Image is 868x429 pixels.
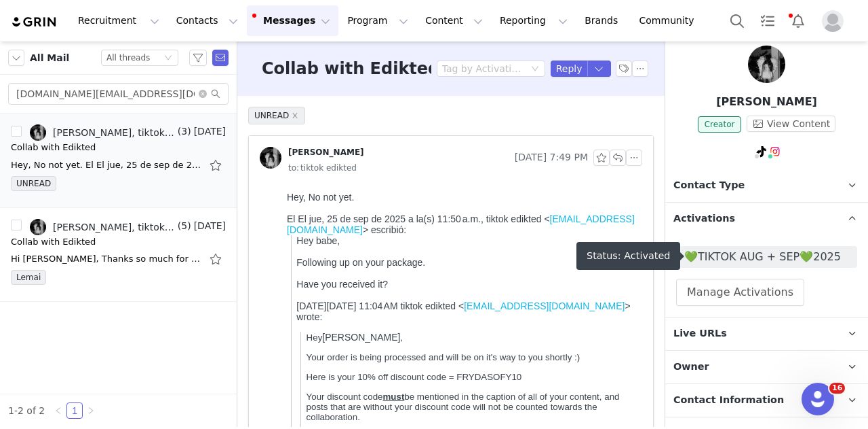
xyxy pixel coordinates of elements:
button: Manage Activations [676,279,804,306]
a: Tasks [753,5,783,36]
i: icon: left [54,407,62,415]
div: [DATE][DATE] 11:04 AM tiktok edikted < > wrote: [15,114,355,136]
div: Hey, No not yet. El El jue, 25 de sep de 2025 a la(s) 11:50 am, tiktok edikted <tiktok@edikted.co... [11,158,201,172]
li: 1 [66,402,83,419]
li: Previous Page [50,402,66,419]
input: Search mail [8,83,229,105]
div: Status: Activated [587,250,670,262]
span: Your discount code be mentioned in the caption of all of your content, and posts that are without... [25,205,338,236]
img: instagram.svg [770,146,781,157]
p: [PERSON_NAME] [25,145,355,156]
a: [EMAIL_ADDRESS][DOMAIN_NAME] [5,27,353,49]
span: Hey [25,146,41,156]
button: Reply [551,61,588,77]
button: Reporting [492,5,576,36]
i: icon: search [211,89,220,99]
img: Frida Sofía [748,46,785,83]
div: Tag by Activation [442,62,522,75]
i: icon: right [87,407,95,415]
span: Please view your requirements for this collab by clicking on the following link [25,245,330,256]
span: Lemai [11,270,46,285]
i: icon: close-circle [199,90,207,98]
button: Messages [247,5,338,36]
div: El El jue, 25 de sep de 2025 a la(s) 11:50 a.m., tiktok edikted < > escribió: [5,27,355,49]
a: [PERSON_NAME], tiktok edikted [30,219,175,235]
i: icon: close [292,112,298,119]
a: 1 [67,403,82,418]
p: [PERSON_NAME] [665,94,868,110]
a: Brands [576,5,630,36]
span: If there are any issues or questions regarding your package or clothing once the items arrive ple... [25,296,344,326]
img: grin logo [11,16,58,29]
li: Next Page [83,402,99,419]
img: e6e5bac4-ef50-412f-ace6-35f1676fbaae.jpg [30,124,46,141]
img: e6e5bac4-ef50-412f-ace6-35f1676fbaae.jpg [260,147,281,169]
a: [URL][DOMAIN_NAME] [25,265,125,276]
div: Hi Frida, Thanks so much for getting back to us! We are so happy to move forward with a collabora... [11,252,201,266]
button: Program [339,5,416,36]
span: Activations [673,211,735,226]
span: Contact Information [673,393,784,408]
div: [PERSON_NAME] [DATE] 7:49 PMto:tiktok edikted [249,136,653,186]
span: 💚TIKTOK AUG + SEP💚2025 [684,249,849,265]
button: Search [722,5,752,36]
li: 1-2 of 2 [8,402,45,419]
span: Creator [698,116,742,133]
div: All threads [106,50,150,65]
i: icon: down [164,54,172,63]
span: Send Email [212,50,229,66]
span: Your order is being processed and will be on it's way to you shortly :) [25,166,299,176]
a: [PERSON_NAME] [260,147,364,169]
button: Profile [814,10,857,32]
span: [DATE] 7:49 PM [515,150,588,166]
span: Contact Type [673,178,745,193]
span: , [119,146,121,156]
strong: must [101,205,123,216]
div: [PERSON_NAME], tiktok edikted [53,127,175,138]
span: , to ensure all your content meets the posting requirements! [25,266,306,286]
button: View Content [747,116,835,132]
a: [EMAIL_ADDRESS][DOMAIN_NAME] [182,114,343,125]
button: Contacts [168,5,246,36]
span: Owner [673,360,709,375]
img: e6e5bac4-ef50-412f-ace6-35f1676fbaae.jpg [30,219,46,235]
button: Content [417,5,491,36]
button: Recruitment [70,5,167,36]
div: Hey babe, Following up on your package. Have you received it? [15,49,355,103]
img: placeholder-profile.jpg [822,10,844,32]
h3: Collab with Edikted [262,56,439,81]
div: Collab with Edikted [11,235,96,249]
a: [PERSON_NAME], tiktok edikted [30,124,175,141]
span: All Mail [30,51,69,65]
p: Eva [25,356,355,366]
span: UNREAD [11,176,56,191]
iframe: Intercom live chat [802,383,834,415]
span: 16 [829,383,845,394]
button: Notifications [783,5,813,36]
span: UNREAD [248,107,305,124]
div: Collab with Edikted [11,141,96,154]
span: Here is your 10% off discount code = FRYDASOFY10 [25,186,241,196]
div: [PERSON_NAME], tiktok edikted [53,222,175,233]
span: Live URLs [673,326,727,341]
div: [PERSON_NAME] [288,147,364,158]
div: Hey, No not yet. [5,5,355,16]
i: icon: down [531,65,539,74]
span: (5) [175,219,191,233]
a: Community [631,5,709,36]
a: [EMAIL_ADDRESS][DOMAIN_NAME] [175,306,328,316]
span: Thank you! [25,336,70,346]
